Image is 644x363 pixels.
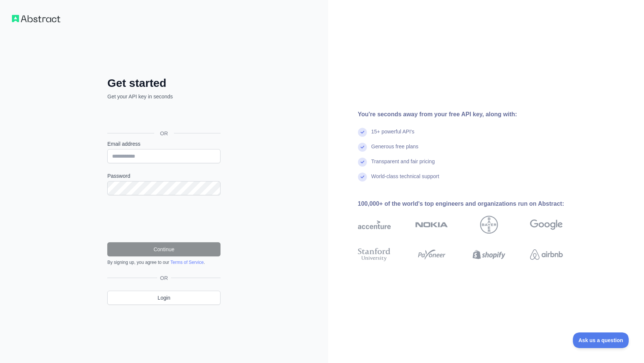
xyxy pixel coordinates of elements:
img: payoneer [415,246,448,263]
img: check mark [358,158,367,167]
div: By signing up, you agree to our . [107,259,221,265]
img: airbnb [530,246,563,263]
span: OR [154,130,174,137]
div: Transparent and fair pricing [371,158,435,173]
iframe: reCAPTCHA [107,204,221,233]
a: Login [107,291,221,305]
div: 100,000+ of the world's top engineers and organizations run on Abstract: [358,199,587,208]
img: Workflow [12,15,60,22]
h2: Get started [107,76,221,90]
span: OR [157,274,171,282]
button: Continue [107,242,221,256]
img: check mark [358,173,367,181]
label: Password [107,172,221,180]
div: 15+ powerful API's [371,128,415,143]
iframe: Sign in with Google Button [104,108,223,125]
img: check mark [358,143,367,152]
img: google [530,216,563,234]
img: nokia [415,216,448,234]
iframe: Toggle Customer Support [573,332,629,348]
div: You're seconds away from your free API key, along with: [358,110,587,119]
img: check mark [358,128,367,137]
label: Email address [107,140,221,148]
p: Get your API key in seconds [107,93,221,100]
img: stanford university [358,246,391,263]
div: Generous free plans [371,143,419,158]
img: bayer [480,216,498,234]
img: shopify [473,246,505,263]
a: Terms of Service [170,260,203,265]
img: accenture [358,216,391,234]
div: World-class technical support [371,173,440,187]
